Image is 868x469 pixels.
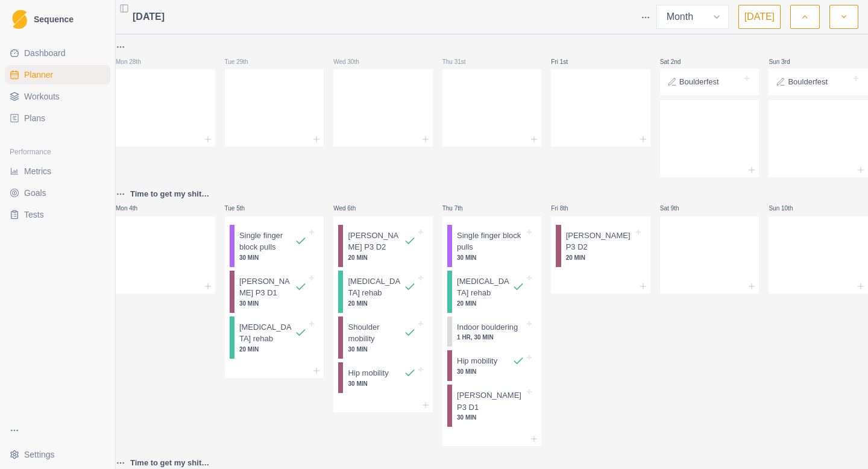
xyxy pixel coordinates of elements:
[5,65,110,84] a: Planner
[660,204,696,213] p: Sat 9th
[5,142,110,162] div: Performance
[12,10,27,30] img: Logo
[566,253,634,262] p: 20 MIN
[5,5,110,34] a: LogoSequence
[348,275,403,299] p: [MEDICAL_DATA] rehab
[5,43,110,63] a: Dashboard
[5,445,110,464] button: Settings
[660,57,696,66] p: Sat 2nd
[348,299,415,308] p: 20 MIN
[660,69,759,95] div: Boulderfest
[348,345,415,354] p: 30 MIN
[24,165,51,177] span: Metrics
[239,230,295,253] p: Single finger block pulls
[457,253,524,262] p: 30 MIN
[447,225,537,267] div: Single finger block pulls30 MIN
[457,389,524,413] p: [PERSON_NAME] P3 D1
[457,275,512,299] p: [MEDICAL_DATA] rehab
[338,225,428,267] div: [PERSON_NAME] P3 D220 MIN
[442,204,479,213] p: Thu 7th
[5,183,110,203] a: Goals
[457,367,524,376] p: 30 MIN
[24,47,66,59] span: Dashboard
[239,345,307,354] p: 20 MIN
[769,57,805,66] p: Sun 3rd
[24,187,46,199] span: Goals
[679,76,719,88] p: Boulderfest
[239,275,295,299] p: [PERSON_NAME] P3 D1
[225,204,261,213] p: Tue 5th
[24,69,53,81] span: Planner
[738,5,781,29] button: [DATE]
[133,10,165,24] span: [DATE]
[116,204,152,213] p: Mon 4th
[230,225,319,267] div: Single finger block pulls30 MIN
[457,321,518,333] p: Indoor bouldering
[457,333,524,342] p: 1 HR, 30 MIN
[338,316,428,359] div: Shoulder mobility30 MIN
[556,225,646,267] div: [PERSON_NAME] P3 D220 MIN
[24,209,44,221] span: Tests
[333,57,370,66] p: Wed 30th
[566,230,634,253] p: [PERSON_NAME] P3 D2
[5,205,110,224] a: Tests
[457,230,524,253] p: Single finger block pulls
[239,321,295,345] p: [MEDICAL_DATA] rehab
[348,321,403,345] p: Shoulder mobility
[24,90,60,102] span: Workouts
[447,316,537,347] div: Indoor bouldering1 HR, 30 MIN
[457,355,497,367] p: Hip mobility
[348,379,415,388] p: 30 MIN
[230,316,319,359] div: [MEDICAL_DATA] rehab20 MIN
[551,204,587,213] p: Fri 8th
[788,76,828,88] p: Boulderfest
[225,57,261,66] p: Tue 29th
[5,109,110,128] a: Plans
[230,271,319,313] div: [PERSON_NAME] P3 D130 MIN
[769,69,868,95] div: Boulderfest
[338,271,428,313] div: [MEDICAL_DATA] rehab20 MIN
[447,271,537,313] div: [MEDICAL_DATA] rehab20 MIN
[551,57,587,66] p: Fri 1st
[442,57,479,66] p: Thu 31st
[447,350,537,381] div: Hip mobility30 MIN
[34,15,74,24] span: Sequence
[116,57,152,66] p: Mon 28th
[338,362,428,393] div: Hip mobility30 MIN
[457,299,524,308] p: 20 MIN
[769,204,805,213] p: Sun 10th
[5,87,110,106] a: Workouts
[333,204,370,213] p: Wed 6th
[447,385,537,427] div: [PERSON_NAME] P3 D130 MIN
[239,253,307,262] p: 30 MIN
[457,413,524,422] p: 30 MIN
[348,253,415,262] p: 20 MIN
[239,299,307,308] p: 30 MIN
[24,112,45,124] span: Plans
[130,188,215,200] p: Time to get my shit together month
[348,230,403,253] p: [PERSON_NAME] P3 D2
[348,367,388,379] p: Hip mobility
[5,162,110,181] a: Metrics
[130,457,215,469] p: Time to get my shit together month (copy)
